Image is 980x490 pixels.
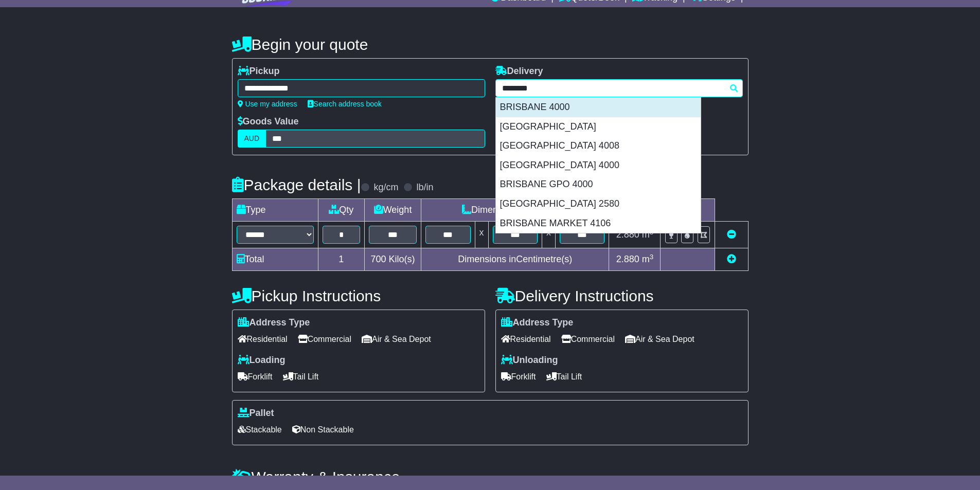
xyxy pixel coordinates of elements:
[371,254,386,264] span: 700
[232,199,318,222] td: Type
[238,355,286,366] label: Loading
[625,331,694,347] span: Air & Sea Depot
[496,175,701,194] div: BRISBANE GPO 4000
[727,254,736,264] a: Add new item
[238,116,299,128] label: Goods Value
[308,100,382,108] a: Search address book
[238,130,266,148] label: AUD
[616,254,639,264] span: 2.880
[501,355,558,366] label: Unloading
[238,100,297,108] a: Use my address
[292,422,354,438] span: Non Stackable
[496,214,701,233] div: BRISBANE MARKET 4106
[362,331,431,347] span: Air & Sea Depot
[495,287,749,304] h4: Delivery Instructions
[501,331,551,347] span: Residential
[238,331,288,347] span: Residential
[283,369,319,385] span: Tail Lift
[238,369,273,385] span: Forklift
[232,176,361,193] h4: Package details |
[496,136,701,156] div: [GEOGRAPHIC_DATA] 4008
[232,468,749,485] h4: Warranty & Insurance
[318,248,365,271] td: 1
[318,199,365,222] td: Qty
[232,287,485,304] h4: Pickup Instructions
[616,229,639,240] span: 2.880
[232,36,749,53] h4: Begin your quote
[496,156,701,175] div: [GEOGRAPHIC_DATA] 4000
[298,331,351,347] span: Commercial
[475,222,488,248] td: x
[650,228,654,236] sup: 3
[642,254,654,264] span: m
[238,317,310,329] label: Address Type
[561,331,615,347] span: Commercial
[501,317,574,329] label: Address Type
[501,369,536,385] span: Forklift
[642,229,654,240] span: m
[365,199,421,222] td: Weight
[421,248,609,271] td: Dimensions in Centimetre(s)
[238,66,280,77] label: Pickup
[496,98,701,117] div: BRISBANE 4000
[496,117,701,137] div: [GEOGRAPHIC_DATA]
[650,253,654,261] sup: 3
[373,182,398,193] label: kg/cm
[416,182,433,193] label: lb/in
[727,229,736,240] a: Remove this item
[542,222,555,248] td: x
[365,248,421,271] td: Kilo(s)
[238,422,282,438] span: Stackable
[495,66,543,77] label: Delivery
[496,194,701,214] div: [GEOGRAPHIC_DATA] 2580
[546,369,582,385] span: Tail Lift
[421,199,609,222] td: Dimensions (L x W x H)
[238,408,274,419] label: Pallet
[232,248,318,271] td: Total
